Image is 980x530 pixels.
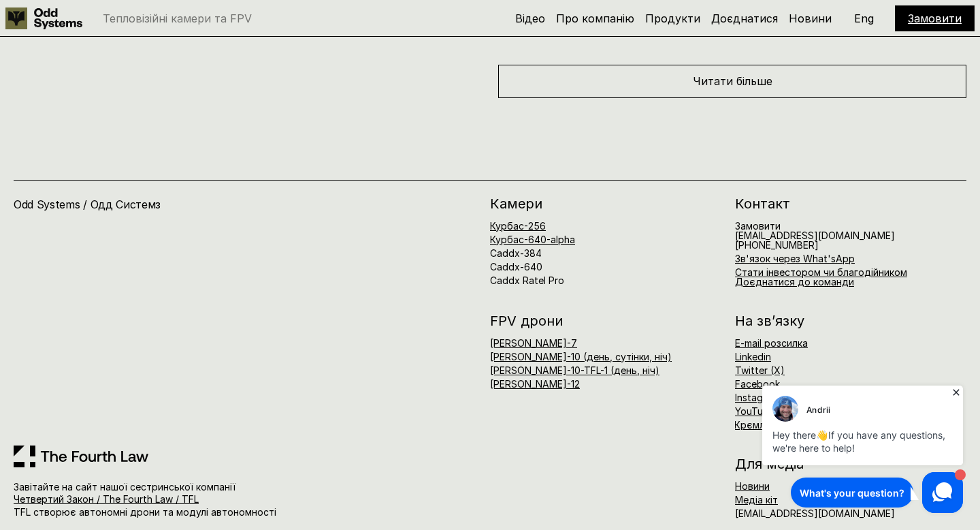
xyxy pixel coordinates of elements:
a: Курбас-640-alpha [490,234,575,245]
a: Продукти [645,12,700,25]
a: Caddx Ratel Pro [490,275,564,286]
h2: Для медіа [735,457,966,471]
a: Caddx-384 [490,247,542,259]
h2: Камери [490,197,721,211]
h2: FPV дрони [490,314,721,328]
a: Замовити [908,12,962,25]
a: Четвертий Закон / The Fourth Law / TFL [14,493,199,505]
a: Курбас-256 [490,220,546,232]
a: [PERSON_NAME]-10 (день, сутінки, ніч) [490,351,672,362]
p: Тепловізійні камери та FPV [103,13,252,24]
a: Зв'язок через What'sApp [735,253,855,264]
span: [PHONE_NUMBER] [735,239,819,251]
a: [PERSON_NAME]-7 [490,337,577,349]
h2: Контакт [735,197,966,211]
h6: [EMAIL_ADDRESS][DOMAIN_NAME] [735,221,895,250]
a: E-mail розсилка [735,337,808,349]
a: Facebook [735,378,780,390]
a: Медіа кіт [735,494,778,505]
a: YouTube [735,405,774,417]
a: Instagram [735,392,779,403]
a: [PERSON_NAME]-12 [490,378,580,390]
h6: [EMAIL_ADDRESS][DOMAIN_NAME] [735,509,895,518]
a: Новини [789,12,832,25]
span: Читати більше [693,74,772,88]
a: Стати інвестором чи благодійником [735,266,907,278]
p: Eng [854,13,874,24]
a: [PERSON_NAME]-10-TFL-1 (день, ніч) [490,364,659,376]
h2: На зв’язку [735,314,804,328]
a: Twitter (X) [735,364,785,376]
a: Замовити [735,220,781,232]
a: Відео [515,12,545,25]
a: Caddx-640 [490,261,542,272]
p: Завітайте на сайт нашої сестринської компанії TFL створює автономні дрони та модулі автономності [14,481,371,518]
a: Новини [735,480,770,492]
iframe: HelpCrunch [759,381,966,516]
h4: Odd Systems / Одд Системз [14,197,323,212]
a: Доєднатися до команди [735,276,854,287]
a: Про компанію [556,12,634,25]
a: Linkedin [735,351,771,362]
a: Доєднатися [711,12,778,25]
